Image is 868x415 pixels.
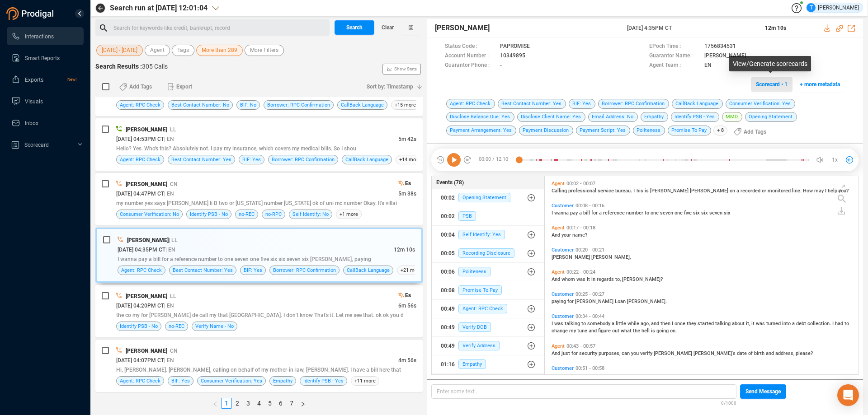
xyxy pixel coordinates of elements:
[95,118,423,171] div: [PERSON_NAME]| LL[DATE] 04:53PM CT| EN5m 42sHello? Yes. Who's this? Absolutely not. I pay my insu...
[120,322,158,331] span: Identify PSB - No
[701,210,709,216] span: six
[254,398,264,408] a: 4
[650,188,690,194] span: [PERSON_NAME]
[576,276,587,282] span: was
[398,303,416,309] span: 6m 56s
[232,398,242,408] a: 2
[825,188,828,194] span: I
[458,267,491,276] span: Politeness
[458,193,510,202] span: Opening Statement
[599,210,603,216] span: a
[552,350,561,356] span: And
[756,321,766,326] span: was
[579,210,583,216] span: a
[800,77,840,92] span: + more metadata
[345,155,388,164] span: CallBack Language
[164,357,174,364] span: | EN
[675,210,684,216] span: one
[561,350,571,356] span: just
[6,7,56,20] img: prodigal-logo
[432,226,544,244] button: 00:04Self Identify: Yes
[740,384,786,399] button: Send Message
[265,398,275,408] a: 5
[244,266,262,275] span: BIF: Yes
[435,23,490,33] span: [PERSON_NAME]
[591,276,597,282] span: in
[116,357,164,364] span: [DATE] 04:07PM CT
[572,232,587,238] span: name?
[190,210,228,219] span: Identify PSB - No
[25,98,43,105] span: Visuals
[24,142,49,148] span: Scorecard
[828,188,839,194] span: help
[116,191,164,197] span: [DATE] 04:47PM CT
[394,15,417,123] span: Show Stats
[768,188,792,194] span: monitored
[292,210,329,219] span: Self Identify: No
[120,377,160,385] span: Agent: RPC Check
[165,247,175,253] span: | EN
[792,188,803,194] span: line.
[95,285,423,337] div: [PERSON_NAME]| LLes[DATE] 04:20PM CT| EN6m 56sthe co my for [PERSON_NAME] de call my that [GEOGRA...
[405,179,411,187] span: es
[766,350,775,356] span: and
[126,348,167,354] span: [PERSON_NAME]
[120,210,179,219] span: Consumer Verification: No
[374,20,401,35] button: Clear
[651,321,660,326] span: and
[775,350,796,356] span: address,
[675,321,687,326] span: once
[651,328,656,334] span: is
[844,321,849,326] span: to
[171,155,231,164] span: Best Contact Number: Yes
[458,211,476,221] span: PSB
[95,340,423,392] div: [PERSON_NAME]| CN[DATE] 04:07PM CT| EN4m 56sHi, [PERSON_NAME]. [PERSON_NAME], calling on behalf o...
[631,350,640,356] span: you
[762,188,768,194] span: or
[441,209,455,224] div: 00:02
[552,254,591,260] span: [PERSON_NAME]
[765,25,786,31] span: 12m 10s
[114,79,157,94] button: Add Tags
[95,173,423,225] div: [PERSON_NAME]| CNes[DATE] 04:47PM CT| EN5m 38smy number yes says [PERSON_NAME] li B two or [US_ST...
[25,120,38,126] span: Inbox
[96,45,143,56] button: [DATE] - [DATE]
[275,398,286,409] li: 6
[622,276,663,282] span: [PERSON_NAME]?
[672,321,675,326] span: I
[361,79,423,94] button: Sort by: Timestamp
[587,276,591,282] span: it
[126,293,167,299] span: [PERSON_NAME]
[832,321,835,326] span: I
[212,401,218,407] span: left
[591,210,599,216] span: for
[612,328,621,334] span: out
[432,374,544,392] button: 02:14Verify SSN
[398,357,416,364] span: 4m 56s
[335,20,374,35] button: Search
[7,49,84,67] li: Smart Reports
[67,70,76,89] span: New!
[641,321,651,326] span: ago,
[616,321,627,326] span: little
[432,337,544,355] button: 00:49Verify Address
[346,20,363,35] span: Search
[172,45,194,56] button: Tags
[397,266,425,275] span: +21 more
[441,283,455,298] div: 00:08
[744,125,766,139] span: Add Tags
[746,321,751,326] span: it,
[169,322,184,331] span: no-REC
[597,276,615,282] span: regards
[391,100,420,110] span: +15 more
[569,328,577,334] span: my
[432,281,544,299] button: 00:08Promise To Pay
[612,321,616,326] span: a
[561,232,572,238] span: your
[445,42,495,51] span: Status Code :
[126,181,167,187] span: [PERSON_NAME]
[382,20,394,35] span: Clear
[622,350,631,356] span: can
[341,101,384,109] span: CallBack Language
[615,298,627,304] span: Loan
